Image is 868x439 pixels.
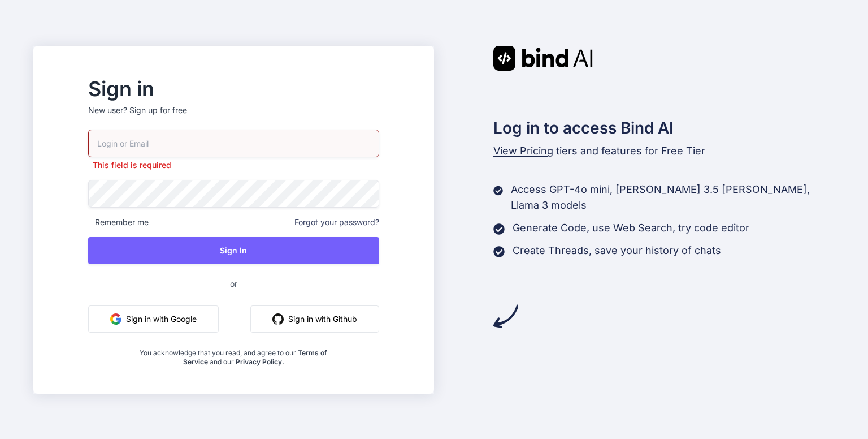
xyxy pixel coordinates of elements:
img: arrow [493,304,518,329]
h2: Sign in [88,80,379,98]
img: google [110,313,121,325]
button: Sign in with Github [250,305,379,333]
p: Access GPT-4o mini, [PERSON_NAME] 3.5 [PERSON_NAME], Llama 3 models [511,182,835,213]
span: or [185,270,283,298]
p: This field is required [88,160,379,171]
h2: Log in to access Bind AI [493,116,835,140]
p: tiers and features for Free Tier [493,143,835,159]
img: Bind AI logo [493,46,593,71]
img: github [272,313,284,325]
div: Sign up for free [129,105,187,116]
span: Forgot your password? [294,217,379,228]
input: Login or Email [88,130,379,157]
button: Sign in with Google [88,305,219,333]
p: Create Threads, save your history of chats [513,243,721,259]
span: Remember me [88,217,149,228]
div: You acknowledge that you read, and agree to our and our [137,342,331,367]
a: Terms of Service [183,348,328,366]
p: New user? [88,105,379,130]
p: Generate Code, use Web Search, try code editor [513,220,749,236]
button: Sign In [88,237,379,264]
span: View Pricing [493,145,553,157]
a: Privacy Policy. [236,358,284,366]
